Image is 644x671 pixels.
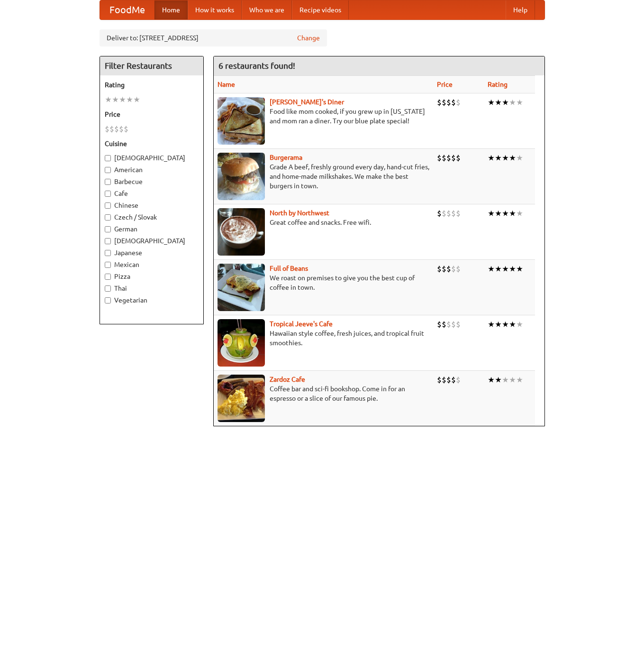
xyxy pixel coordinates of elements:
[509,97,516,108] li: ★
[451,208,456,219] li: $
[442,208,446,219] li: $
[105,295,199,305] label: Vegetarian
[218,153,265,200] img: burgerama.jpg
[105,274,111,280] input: Pizza
[446,264,451,274] li: $
[446,319,451,330] li: $
[437,264,442,274] li: $
[495,319,502,330] li: ★
[456,375,461,385] li: $
[119,94,126,105] li: ★
[218,208,265,256] img: north.jpg
[516,264,523,274] li: ★
[270,154,302,161] a: Burgerama
[488,319,495,330] li: ★
[442,97,446,108] li: $
[105,236,199,246] label: [DEMOGRAPHIC_DATA]
[105,124,109,134] li: $
[442,319,446,330] li: $
[509,264,516,274] li: ★
[105,250,111,256] input: Japanese
[105,284,199,293] label: Thai
[218,107,429,126] p: Food like mom cooked, if you grew up in [US_STATE] and mom ran a diner. Try our blue plate special!
[495,264,502,274] li: ★
[105,165,199,175] label: American
[456,264,461,274] li: $
[495,153,502,163] li: ★
[105,177,199,186] label: Barbecue
[509,208,516,219] li: ★
[506,0,535,19] a: Help
[488,97,495,108] li: ★
[437,375,442,385] li: $
[437,81,453,88] a: Price
[105,202,111,209] input: Chinese
[105,167,111,173] input: American
[488,375,495,385] li: ★
[495,375,502,385] li: ★
[270,265,308,272] a: Full of Beans
[133,94,140,105] li: ★
[270,98,344,106] a: [PERSON_NAME]'s Diner
[270,209,329,217] a: North by Northwest
[502,264,509,274] li: ★
[114,124,119,134] li: $
[105,224,199,234] label: German
[119,124,124,134] li: $
[109,124,114,134] li: $
[218,329,429,348] p: Hawaiian style coffee, fresh juices, and tropical fruit smoothies.
[297,33,320,43] a: Change
[100,29,327,46] div: Deliver to: [STREET_ADDRESS]
[509,319,516,330] li: ★
[446,153,451,163] li: $
[218,162,429,191] p: Grade A beef, freshly ground every day, hand-cut fries, and home-made milkshakes. We make the bes...
[502,375,509,385] li: ★
[488,153,495,163] li: ★
[292,0,349,19] a: Recipe videos
[218,97,265,145] img: sallys.jpg
[242,0,292,19] a: Who we are
[451,264,456,274] li: $
[456,319,461,330] li: $
[124,124,128,134] li: $
[437,208,442,219] li: $
[105,272,199,281] label: Pizza
[502,208,509,219] li: ★
[154,0,188,19] a: Home
[105,212,199,222] label: Czech / Slovak
[218,384,429,403] p: Coffee bar and sci-fi bookshop. Come in for an espresso or a slice of our famous pie.
[442,264,446,274] li: $
[502,97,509,108] li: ★
[502,319,509,330] li: ★
[509,375,516,385] li: ★
[105,248,199,257] label: Japanese
[488,208,495,219] li: ★
[516,153,523,163] li: ★
[105,110,199,119] h5: Price
[437,153,442,163] li: $
[488,81,508,88] a: Rating
[451,153,456,163] li: $
[218,319,265,367] img: jeeves.jpg
[105,226,111,232] input: German
[100,0,154,19] a: FoodMe
[437,319,442,330] li: $
[105,201,199,210] label: Chinese
[516,208,523,219] li: ★
[495,208,502,219] li: ★
[218,218,429,227] p: Great coffee and snacks. Free wifi.
[270,320,333,328] a: Tropical Jeeve's Cafe
[105,262,111,268] input: Mexican
[437,97,442,108] li: $
[105,285,111,292] input: Thai
[218,81,235,88] a: Name
[488,264,495,274] li: ★
[105,155,111,161] input: [DEMOGRAPHIC_DATA]
[516,97,523,108] li: ★
[105,80,199,90] h5: Rating
[105,214,111,221] input: Czech / Slovak
[112,94,119,105] li: ★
